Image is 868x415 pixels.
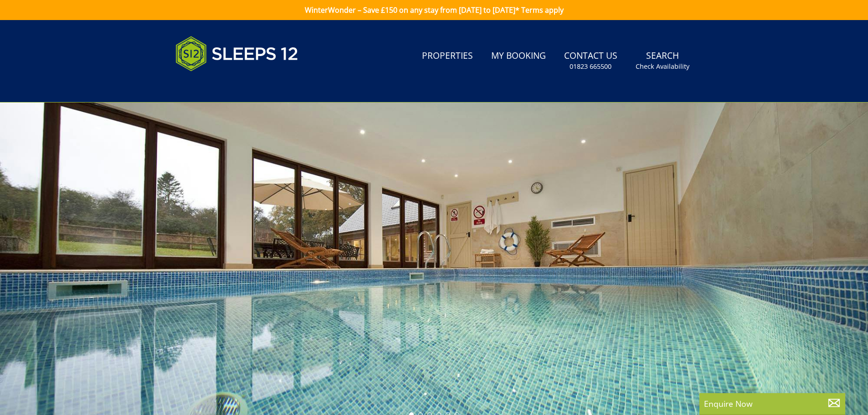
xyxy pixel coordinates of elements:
small: Check Availability [636,62,689,71]
a: My Booking [488,46,550,67]
a: Contact Us01823 665500 [560,46,621,76]
p: Enquire Now [704,398,841,410]
a: Properties [418,46,477,67]
iframe: Customer reviews powered by Trustpilot [171,82,267,90]
img: Sleeps 12 [175,31,298,77]
a: SearchCheck Availability [632,46,693,76]
small: 01823 665500 [570,62,611,71]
